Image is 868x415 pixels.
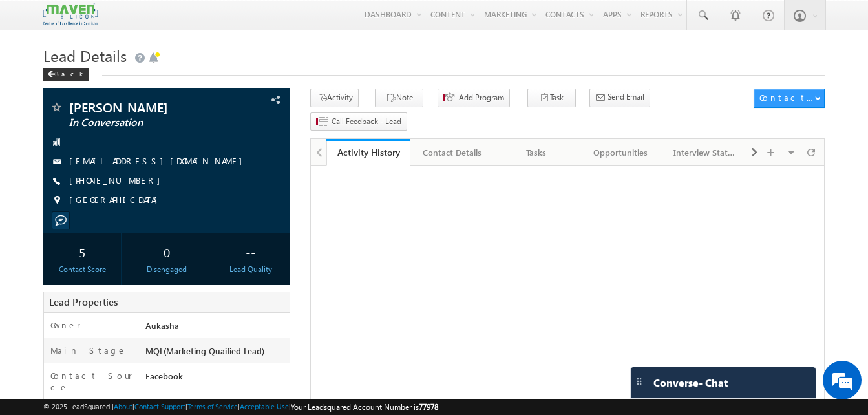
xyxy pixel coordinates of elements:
div: Interview Status [673,145,736,160]
span: Converse - Chat [653,377,728,388]
label: Main Stage [50,345,127,356]
div: Facebook [142,370,290,388]
span: Add Program [459,92,504,103]
button: Contact Actions [754,89,825,108]
div: Contact Actions [759,92,814,103]
div: Activity History [336,146,401,158]
a: Activity History [326,139,410,166]
label: Contact Source [50,370,133,393]
span: Lead Properties [49,295,118,308]
a: Terms of Service [187,402,238,410]
span: Aukasha [145,320,179,331]
span: [PERSON_NAME] [69,101,221,114]
a: Contact Support [134,402,185,410]
a: Contact Details [410,139,494,166]
img: Custom Logo [43,3,98,26]
img: carter-drag [634,376,644,387]
a: Acceptable Use [240,402,289,410]
a: Interview Status [663,139,747,166]
span: © 2025 LeadSquared | | | | | [43,401,438,413]
button: Call Feedback - Lead [310,112,407,131]
div: Contact Details [421,145,483,160]
div: MQL(Marketing Quaified Lead) [142,345,290,363]
div: Disengaged [131,264,202,275]
div: Contact Score [47,264,118,275]
span: In Conversation [69,116,221,129]
span: [GEOGRAPHIC_DATA] [69,194,164,207]
label: Owner [50,319,81,331]
a: Tasks [495,139,579,166]
span: Send Email [608,91,644,103]
div: Back [43,68,89,81]
a: About [114,402,132,410]
div: 5 [47,240,118,264]
div: -- [215,240,286,264]
span: Lead Details [43,45,127,66]
button: Note [375,89,423,107]
div: Tasks [505,145,567,160]
button: Send Email [589,89,650,107]
span: [PHONE_NUMBER] [69,175,167,187]
span: 77978 [419,402,438,412]
a: Back [43,67,96,78]
span: Call Feedback - Lead [332,116,401,127]
button: Add Program [438,89,510,107]
button: Task [527,89,576,107]
a: [EMAIL_ADDRESS][DOMAIN_NAME] [69,155,249,166]
span: Your Leadsquared Account Number is [291,402,438,412]
div: Lead Quality [215,264,286,275]
div: Opportunities [589,145,651,160]
div: 0 [131,240,202,264]
a: Opportunities [579,139,663,166]
button: Activity [310,89,359,107]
